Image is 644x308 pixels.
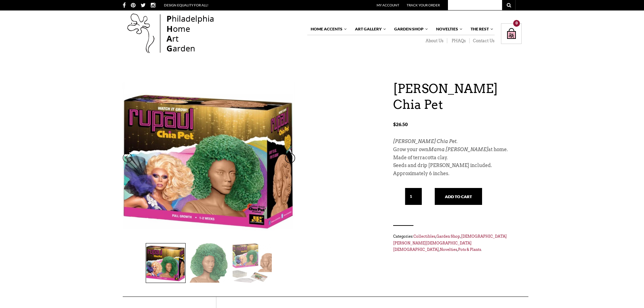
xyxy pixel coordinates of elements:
[413,234,435,239] a: Collectibles
[421,38,447,44] a: About Us
[393,162,522,170] p: Seeds and drip [PERSON_NAME] included.
[436,234,460,239] a: Garden Shop
[393,146,522,154] p: Grow your own at home.
[393,81,522,113] h1: [PERSON_NAME] Chia Pet
[393,233,522,253] span: Categories: , , , , .
[377,3,399,7] a: My Account
[393,121,396,127] span: $
[393,139,456,144] em: [PERSON_NAME] Chia Pet
[393,154,522,162] p: Made of terracotta clay.
[435,188,482,205] button: Add to cart
[393,234,507,252] a: [DEMOGRAPHIC_DATA][PERSON_NAME][DEMOGRAPHIC_DATA][DEMOGRAPHIC_DATA]
[470,38,495,44] a: Contact Us
[513,20,520,27] div: 0
[467,23,494,35] a: The Rest
[407,3,440,7] a: Track Your Order
[458,247,481,252] a: Pots & Plants
[428,147,488,152] em: Mama [PERSON_NAME]
[391,23,429,35] a: Garden Shop
[433,23,463,35] a: Novelties
[447,38,470,44] a: PHAQs
[393,121,408,127] bdi: 26.50
[352,23,387,35] a: Art Gallery
[440,247,457,252] a: Novelties
[393,138,522,146] p: .
[405,188,422,205] input: Qty
[393,170,522,178] p: Approximately 6 inches.
[307,23,348,35] a: Home Accents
